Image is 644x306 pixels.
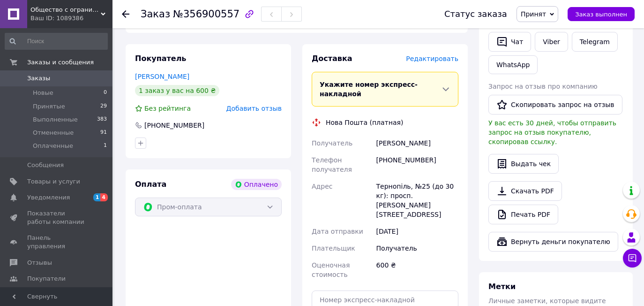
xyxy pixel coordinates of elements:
[488,32,531,52] button: Чат
[5,33,108,50] input: Поиск
[144,105,191,112] span: Без рейтинга
[33,115,78,124] span: Выполненные
[488,205,558,224] a: Печать PDF
[374,178,460,223] div: Тернопіль, №25 (до 30 кг): просп. [PERSON_NAME][STREET_ADDRESS]
[33,89,53,97] span: Новые
[488,232,618,252] button: Вернуть деньги покупателю
[135,73,189,80] a: [PERSON_NAME]
[488,83,598,90] span: Запрос на отзыв про компанию
[374,223,460,240] div: [DATE]
[100,129,107,137] span: 91
[374,152,460,178] div: [PHONE_NUMBER]
[122,9,129,19] div: Вернуться назад
[93,193,101,201] span: 1
[444,9,507,19] div: Статус заказа
[488,55,538,74] a: WhatsApp
[575,11,627,18] span: Заказ выполнен
[312,261,350,278] span: Оценочная стоимость
[488,154,559,174] button: Выдать чек
[488,119,616,145] span: У вас есть 30 дней, чтобы отправить запрос на отзыв покупателю, скопировав ссылку.
[572,32,618,52] a: Telegram
[374,135,460,152] div: [PERSON_NAME]
[27,275,66,283] span: Покупатели
[312,139,352,147] span: Получатель
[27,209,87,226] span: Показатели работы компании
[406,55,458,62] span: Редактировать
[312,54,352,63] span: Доставка
[97,115,107,124] span: 383
[374,257,460,283] div: 600 ₴
[623,249,642,268] button: Чат с покупателем
[320,81,418,98] span: Укажите номер экспресс-накладной
[27,234,87,251] span: Панель управления
[27,193,70,202] span: Уведомления
[568,7,635,21] button: Заказ выполнен
[27,259,52,267] span: Отзывы
[141,8,170,20] span: Заказ
[100,102,107,111] span: 29
[135,180,166,189] span: Оплата
[33,129,74,137] span: Отмененные
[27,177,80,186] span: Товары и услуги
[173,8,240,20] span: №356900557
[312,228,363,235] span: Дата отправки
[535,32,568,52] a: Viber
[226,105,282,112] span: Добавить отзыв
[143,121,205,130] div: [PHONE_NUMBER]
[488,181,562,201] a: Скачать PDF
[323,118,405,127] div: Нова Пошта (платная)
[312,156,352,173] span: Телефон получателя
[488,282,516,291] span: Метки
[521,10,546,18] span: Принят
[231,179,282,190] div: Оплачено
[30,6,101,14] span: Общество с ограниченой ответственностью "МВК-ТРЕЙД"
[312,245,355,252] span: Плательщик
[104,142,107,150] span: 1
[135,54,186,63] span: Покупатель
[312,183,332,190] span: Адрес
[374,240,460,257] div: Получатель
[27,74,50,83] span: Заказы
[33,102,65,111] span: Принятые
[100,193,108,201] span: 4
[488,95,622,115] button: Скопировать запрос на отзыв
[135,85,219,96] div: 1 заказ у вас на 600 ₴
[27,58,94,67] span: Заказы и сообщения
[33,142,73,150] span: Оплаченные
[30,14,112,23] div: Ваш ID: 1089386
[104,89,107,97] span: 0
[27,161,64,169] span: Сообщения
